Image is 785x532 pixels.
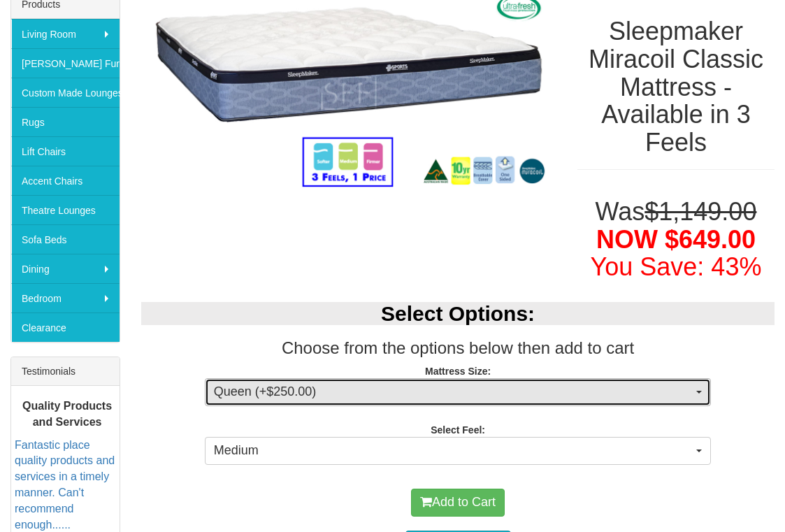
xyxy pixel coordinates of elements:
a: Living Room [11,19,120,48]
button: Medium [205,437,712,465]
a: Sofa Beds [11,224,120,254]
a: Lift Chairs [11,136,120,166]
strong: Select Feel: [431,424,485,436]
a: Rugs [11,107,120,136]
button: Queen (+$250.00) [205,378,712,406]
div: Testimonials [11,357,120,386]
a: Accent Chairs [11,166,120,195]
span: Medium [214,442,693,460]
h1: Was [577,198,775,281]
a: Theatre Lounges [11,195,120,224]
a: [PERSON_NAME] Furniture [11,48,120,78]
del: $1,149.00 [644,197,756,226]
h1: Sleepmaker Miracoil Classic Mattress - Available in 3 Feels [577,17,775,156]
strong: Mattress Size: [425,366,491,377]
a: Bedroom [11,283,120,312]
a: Dining [11,254,120,283]
span: NOW $649.00 [596,225,756,254]
a: Clearance [11,312,120,342]
b: Select Options: [381,302,535,325]
h3: Choose from the options below then add to cart [141,339,775,357]
b: Quality Products and Services [22,400,112,428]
button: Add to Cart [411,489,505,517]
span: Queen (+$250.00) [214,383,693,401]
a: Custom Made Lounges [11,78,120,107]
a: Fantastic place quality products and services in a timely manner. Can't recommend enough...... [15,439,115,531]
font: You Save: 43% [591,252,762,281]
